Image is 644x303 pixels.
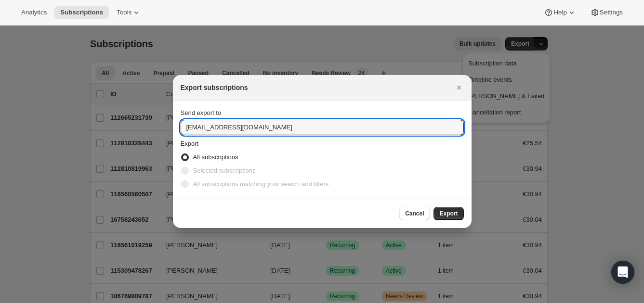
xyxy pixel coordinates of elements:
[60,9,103,16] span: Subscriptions
[553,9,566,16] span: Help
[193,153,238,161] span: All subscriptions
[399,207,430,220] button: Cancel
[181,109,222,116] span: Send export to
[181,140,199,147] span: Export
[181,83,248,92] h2: Export subscriptions
[584,6,629,19] button: Settings
[54,6,109,19] button: Subscriptions
[452,81,466,94] button: Close
[405,210,424,217] span: Cancel
[193,167,256,174] span: Selected subscriptions
[111,6,147,19] button: Tools
[538,6,582,19] button: Help
[600,9,623,16] span: Settings
[193,180,329,188] span: All subscriptions matching your search and filters
[434,207,463,220] button: Export
[117,9,131,16] span: Tools
[611,261,634,284] div: Open Intercom Messenger
[439,210,458,217] span: Export
[21,9,47,16] span: Analytics
[15,6,53,19] button: Analytics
